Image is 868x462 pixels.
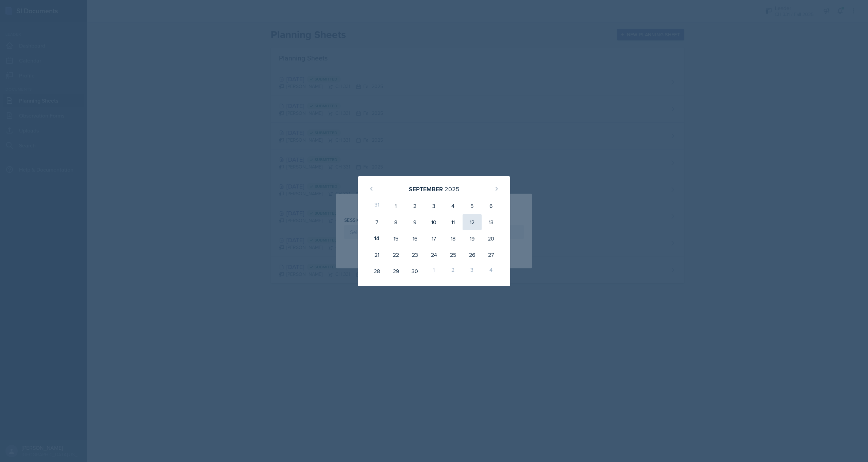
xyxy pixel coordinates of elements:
[386,230,405,247] div: 15
[405,214,424,230] div: 9
[424,263,444,279] div: 1
[367,263,386,279] div: 28
[444,247,463,263] div: 25
[482,198,501,214] div: 6
[424,198,444,214] div: 3
[482,263,501,279] div: 4
[482,247,501,263] div: 27
[445,184,460,194] div: 2025
[367,230,386,247] div: 14
[367,198,386,214] div: 31
[463,263,482,279] div: 3
[386,214,405,230] div: 8
[424,230,444,247] div: 17
[386,198,405,214] div: 1
[405,230,424,247] div: 16
[424,214,444,230] div: 10
[444,263,463,279] div: 2
[405,198,424,214] div: 2
[463,247,482,263] div: 26
[367,214,386,230] div: 7
[367,247,386,263] div: 21
[463,214,482,230] div: 12
[386,263,405,279] div: 29
[444,198,463,214] div: 4
[463,230,482,247] div: 19
[424,247,444,263] div: 24
[405,247,424,263] div: 23
[463,198,482,214] div: 5
[444,214,463,230] div: 11
[405,263,424,279] div: 30
[482,230,501,247] div: 20
[386,247,405,263] div: 22
[482,214,501,230] div: 13
[444,230,463,247] div: 18
[409,184,443,194] div: September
